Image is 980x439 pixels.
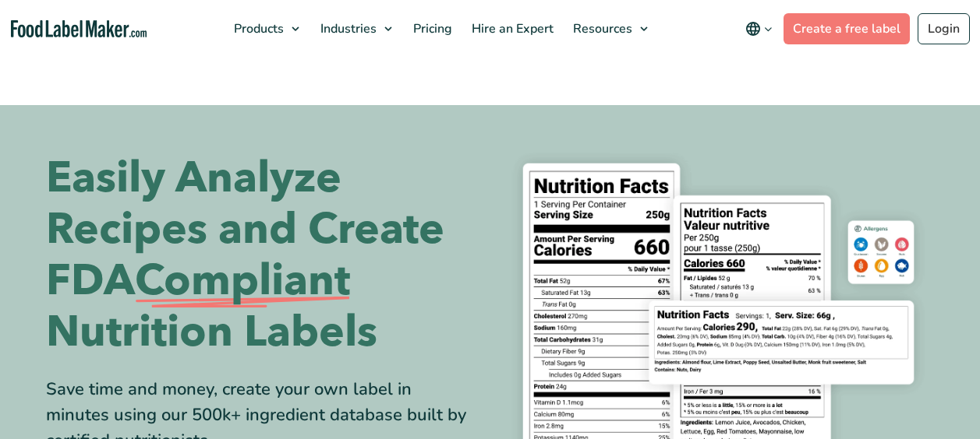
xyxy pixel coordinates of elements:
[568,20,634,37] span: Resources
[46,153,479,358] h1: Easily Analyze Recipes and Create FDA Nutrition Labels
[409,20,454,37] span: Pricing
[316,20,378,37] span: Industries
[135,255,350,307] span: Compliant
[918,13,970,44] a: Login
[229,20,285,37] span: Products
[467,20,555,37] span: Hire an Expert
[784,13,910,44] a: Create a free label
